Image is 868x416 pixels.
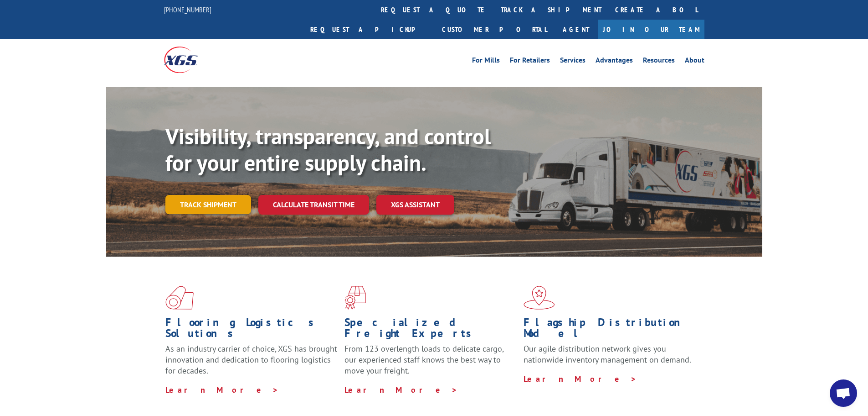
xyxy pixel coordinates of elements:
[524,343,691,365] span: Our agile distribution network gives you nationwide inventory management on demand.
[560,57,586,67] a: Services
[435,20,554,39] a: Customer Portal
[524,374,637,384] a: Learn More >
[344,343,517,384] p: From 123 overlength loads to delicate cargo, our experienced staff knows the best way to move you...
[344,384,458,395] a: Learn More >
[344,317,517,343] h1: Specialized Freight Experts
[472,57,500,67] a: For Mills
[165,317,338,343] h1: Flooring Logistics Solutions
[554,20,598,39] a: Agent
[165,195,251,214] a: Track shipment
[165,384,279,395] a: Learn More >
[643,57,675,67] a: Resources
[303,20,435,39] a: Request a pickup
[830,379,857,407] div: Open chat
[524,317,696,343] h1: Flagship Distribution Model
[258,195,369,215] a: Calculate transit time
[685,57,704,67] a: About
[510,57,550,67] a: For Retailers
[165,343,337,376] span: As an industry carrier of choice, XGS has brought innovation and dedication to flooring logistics...
[596,57,633,67] a: Advantages
[165,286,194,310] img: xgs-icon-total-supply-chain-intelligence-red
[598,20,704,39] a: Join Our Team
[344,286,366,310] img: xgs-icon-focused-on-flooring-red
[524,286,555,310] img: xgs-icon-flagship-distribution-model-red
[165,122,491,177] b: Visibility, transparency, and control for your entire supply chain.
[164,5,211,14] a: [PHONE_NUMBER]
[376,195,454,215] a: XGS ASSISTANT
